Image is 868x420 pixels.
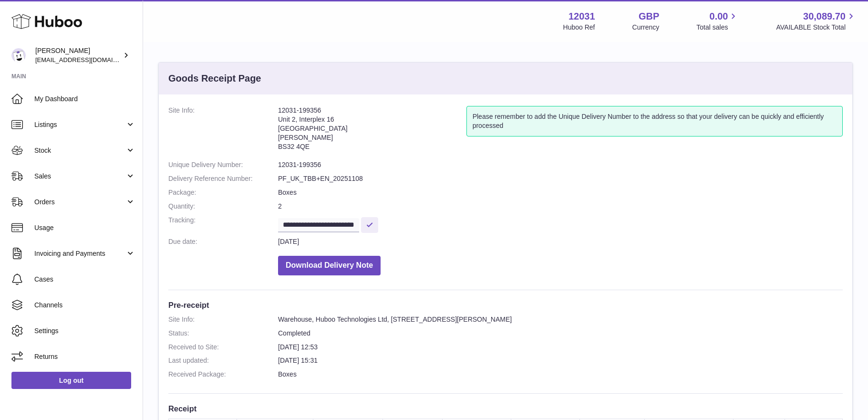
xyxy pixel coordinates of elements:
div: Currency [632,23,660,32]
h3: Goods Receipt Page [168,72,261,85]
span: Sales [34,172,125,181]
dt: Received Package: [168,370,278,379]
dt: Received to Site: [168,343,278,352]
dt: Site Info: [168,106,278,156]
div: Please remember to add the Unique Delivery Number to the address so that your delivery can be qui... [466,106,843,136]
span: Invoicing and Payments [34,249,125,258]
span: Listings [34,120,125,129]
dd: [DATE] 12:53 [278,343,843,352]
a: Log out [11,372,131,389]
dt: Quantity: [168,202,278,211]
dd: [DATE] 15:31 [278,356,843,365]
img: admin@makewellforyou.com [11,48,26,63]
dd: Boxes [278,188,843,197]
strong: GBP [639,10,659,23]
span: Usage [34,223,135,232]
dt: Package: [168,188,278,197]
dt: Unique Delivery Number: [168,160,278,169]
span: Cases [34,275,135,284]
span: Stock [34,146,125,155]
span: Orders [34,198,125,207]
button: Download Delivery Note [278,256,381,275]
span: Total sales [696,23,739,32]
div: Huboo Ref [563,23,595,32]
span: 30,089.70 [803,10,846,23]
dd: PF_UK_TBB+EN_20251108 [278,174,843,183]
dd: Warehouse, Huboo Technologies Ltd, [STREET_ADDRESS][PERSON_NAME] [278,315,843,324]
span: Channels [34,301,135,310]
dt: Last updated: [168,356,278,365]
a: 0.00 Total sales [696,10,739,32]
span: [EMAIL_ADDRESS][DOMAIN_NAME] [35,56,140,63]
h3: Pre-receipt [168,300,843,310]
dd: [DATE] [278,237,843,246]
dd: Completed [278,329,843,338]
strong: 12031 [568,10,595,23]
span: AVAILABLE Stock Total [776,23,857,32]
div: [PERSON_NAME] [35,46,121,64]
dt: Due date: [168,237,278,246]
span: My Dashboard [34,94,135,104]
dd: Boxes [278,370,843,379]
span: Settings [34,326,135,336]
dd: 2 [278,202,843,211]
dt: Tracking: [168,216,278,232]
dt: Site Info: [168,315,278,324]
dt: Delivery Reference Number: [168,174,278,183]
span: Returns [34,352,135,361]
dd: 12031-199356 [278,160,843,169]
dt: Status: [168,329,278,338]
h3: Receipt [168,403,843,414]
a: 30,089.70 AVAILABLE Stock Total [776,10,857,32]
span: 0.00 [710,10,728,23]
address: 12031-199356 Unit 2, Interplex 16 [GEOGRAPHIC_DATA] [PERSON_NAME] BS32 4QE [278,106,466,156]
